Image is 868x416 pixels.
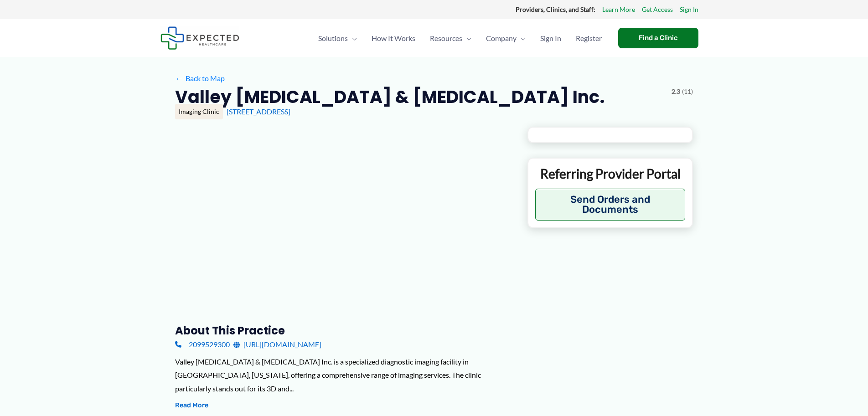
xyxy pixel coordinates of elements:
[175,324,513,338] h3: About this practice
[175,86,604,108] h2: Valley [MEDICAL_DATA] & [MEDICAL_DATA] Inc.
[311,22,364,54] a: SolutionsMenu Toggle
[479,22,533,54] a: CompanyMenu Toggle
[364,22,423,54] a: How It Works
[318,22,348,54] span: Solutions
[576,22,602,54] span: Register
[486,22,517,54] span: Company
[160,26,239,50] img: Expected Healthcare Logo - side, dark font, small
[533,22,568,54] a: Sign In
[618,28,698,48] a: Find a Clinic
[462,22,471,54] span: Menu Toggle
[423,22,479,54] a: ResourcesMenu Toggle
[516,5,595,13] strong: Providers, Clinics, and Staff:
[348,22,357,54] span: Menu Toggle
[602,4,635,15] a: Learn More
[517,22,526,54] span: Menu Toggle
[175,355,513,395] div: Valley [MEDICAL_DATA] & [MEDICAL_DATA] Inc. is a specialized diagnostic imaging facility in [GEOG...
[672,86,680,98] span: 2.3
[682,86,693,98] span: (11)
[175,72,225,85] a: ←Back to Map
[540,22,561,54] span: Sign In
[175,74,184,82] span: ←
[535,189,685,221] button: Send Orders and Documents
[233,338,321,351] a: [URL][DOMAIN_NAME]
[680,4,698,15] a: Sign In
[175,104,223,119] div: Imaging Clinic
[430,22,462,54] span: Resources
[535,165,685,182] p: Referring Provider Portal
[175,400,208,411] button: Read More
[568,22,609,54] a: Register
[311,22,609,54] nav: Primary Site Navigation
[642,4,673,15] a: Get Access
[175,338,230,351] a: 2099529300
[372,22,415,54] span: How It Works
[227,107,290,116] a: [STREET_ADDRESS]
